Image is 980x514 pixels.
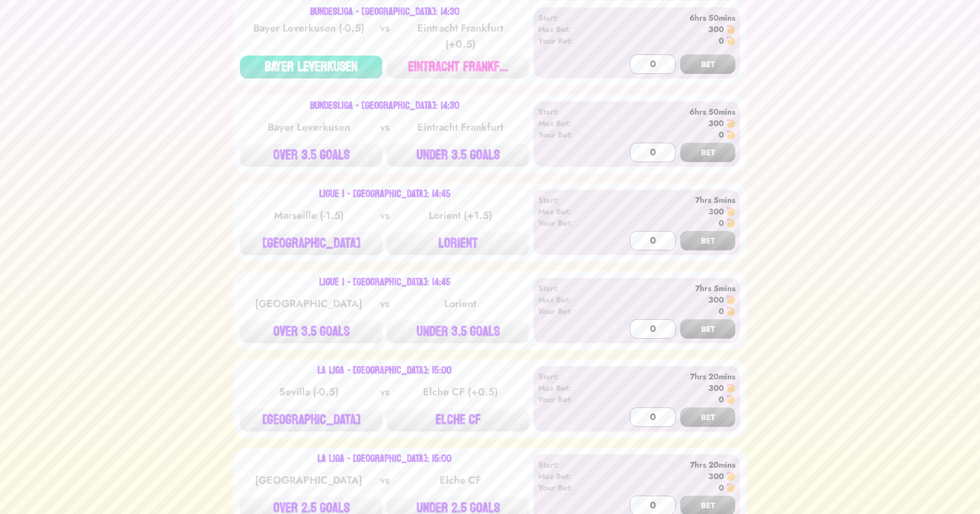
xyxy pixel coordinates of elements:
[719,305,724,317] div: 0
[251,296,367,312] div: [GEOGRAPHIC_DATA]
[726,307,735,316] img: 🍤
[719,217,724,229] div: 0
[538,459,604,470] div: Start:
[538,470,604,482] div: Max Bet:
[378,119,392,135] div: vs
[240,409,382,431] button: [GEOGRAPHIC_DATA]
[604,106,735,117] div: 6hrs 50mins
[378,384,392,400] div: vs
[538,294,604,305] div: Max Bet:
[680,319,735,339] button: BET
[378,20,392,52] div: vs
[538,106,604,117] div: Start:
[538,371,604,382] div: Start:
[726,295,735,304] img: 🍤
[538,305,604,317] div: Your Bet:
[538,382,604,394] div: Max Bet:
[680,143,735,162] button: BET
[538,12,604,23] div: Start:
[708,382,724,394] div: 300
[240,320,382,343] button: OVER 3.5 GOALS
[387,409,529,431] button: ELCHE CF
[708,23,724,35] div: 300
[240,56,382,79] button: BAYER LEVERKUSEN
[708,206,724,217] div: 300
[726,130,735,139] img: 🍤
[708,294,724,305] div: 300
[240,232,382,255] button: [GEOGRAPHIC_DATA]
[387,144,529,167] button: UNDER 3.5 GOALS
[251,20,367,52] div: Bayer Leverkusen (-0.5)
[538,35,604,46] div: Your Bet:
[378,207,392,223] div: vs
[604,282,735,294] div: 7hrs 5mins
[726,218,735,227] img: 🍤
[317,454,452,464] div: La Liga - [GEOGRAPHIC_DATA]: 15:00
[726,36,735,45] img: 🍤
[402,20,518,52] div: Eintracht Frankfurt (+0.5)
[402,296,518,312] div: Lorient
[387,320,529,343] button: UNDER 3.5 GOALS
[604,371,735,382] div: 7hrs 20mins
[538,23,604,35] div: Max Bet:
[726,383,735,393] img: 🍤
[319,190,450,199] div: Ligue 1 - [GEOGRAPHIC_DATA]: 14:45
[402,384,518,400] div: Elche CF (+0.5)
[726,472,735,481] img: 🍤
[240,144,382,167] button: OVER 3.5 GOALS
[726,395,735,404] img: 🍤
[708,117,724,129] div: 300
[317,366,452,375] div: La Liga - [GEOGRAPHIC_DATA]: 15:00
[680,54,735,74] button: BET
[604,459,735,470] div: 7hrs 20mins
[378,296,392,312] div: vs
[726,25,735,34] img: 🍤
[378,472,392,488] div: vs
[604,12,735,23] div: 6hrs 50mins
[726,207,735,216] img: 🍤
[726,483,735,492] img: 🍤
[538,482,604,493] div: Your Bet:
[719,129,724,140] div: 0
[402,207,518,223] div: Lorient (+1.5)
[719,35,724,46] div: 0
[680,407,735,427] button: BET
[251,207,367,223] div: Marseille (-1.5)
[708,470,724,482] div: 300
[387,232,529,255] button: LORIENT
[402,472,518,488] div: Elche CF
[251,472,367,488] div: [GEOGRAPHIC_DATA]
[387,56,529,79] button: EINTRACHT FRANKF...
[402,119,518,135] div: Eintracht Frankfurt
[719,394,724,405] div: 0
[680,231,735,250] button: BET
[310,101,460,111] div: Bundesliga - [GEOGRAPHIC_DATA]: 14:30
[538,394,604,405] div: Your Bet:
[538,217,604,229] div: Your Bet:
[319,278,450,287] div: Ligue 1 - [GEOGRAPHIC_DATA]: 14:45
[538,117,604,129] div: Max Bet:
[604,194,735,206] div: 7hrs 5mins
[538,282,604,294] div: Start:
[310,7,460,17] div: Bundesliga - [GEOGRAPHIC_DATA]: 14:30
[251,384,367,400] div: Sevilla (-0.5)
[251,119,367,135] div: Bayer Leverkusen
[719,482,724,493] div: 0
[538,194,604,206] div: Start:
[538,206,604,217] div: Max Bet:
[538,129,604,140] div: Your Bet:
[726,119,735,128] img: 🍤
